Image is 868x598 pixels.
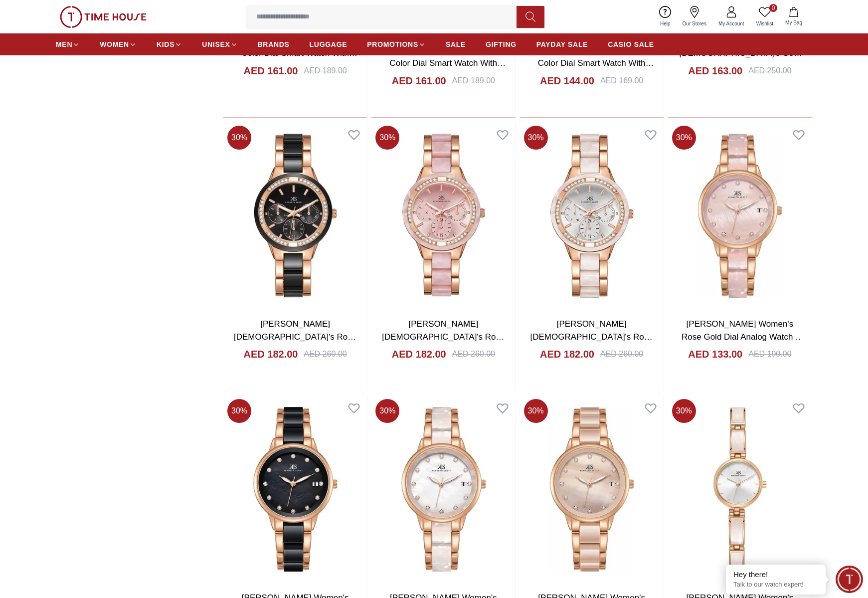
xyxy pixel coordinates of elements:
[688,347,742,361] h4: AED 133.00
[367,39,418,49] span: PROMOTIONS
[656,20,675,27] span: Help
[600,75,643,87] div: AED 169.00
[677,4,712,29] a: Our Stores
[520,122,664,310] img: Kenneth Scott Ladies's Rose Gold Dial Multi Fn Watch -K24604-RCWW
[223,395,367,584] img: Kenneth Scott Women's Rose Gold Dial Analog Watch -K24503-RCBM
[392,74,446,88] h4: AED 161.00
[540,74,594,88] h4: AED 144.00
[446,35,466,53] a: SALE
[608,39,654,49] span: CASIO SALE
[536,39,588,49] span: PAYDAY SALE
[310,39,347,49] span: LUGGAGE
[375,126,399,150] span: 30 %
[688,64,742,78] h4: AED 163.00
[679,20,710,27] span: Our Stores
[382,319,505,367] a: [PERSON_NAME] [DEMOGRAPHIC_DATA]'s Rose Gold Dial Multi Fn Watch -K24604-RCPP
[733,570,818,580] div: Hey there!
[244,64,298,78] h4: AED 161.00
[452,348,495,360] div: AED 260.00
[244,347,298,361] h4: AED 182.00
[536,35,588,53] a: PAYDAY SALE
[223,122,367,310] img: Kenneth Scott Ladies's Rose Gold Dial Multi Fn Watch -K24604-RCBB
[520,395,664,584] img: Kenneth Scott Women's Rose Gold Dial Analog Watch -K24503-RCFM
[682,319,804,354] a: [PERSON_NAME] Women's Rose Gold Dial Analog Watch -K24503-RCPM
[367,35,426,53] a: PROMOTIONS
[600,348,643,360] div: AED 260.00
[258,39,290,49] span: BRANDS
[56,39,72,49] span: MEN
[60,6,147,28] img: ...
[227,399,251,423] span: 30 %
[779,5,808,28] button: My Bag
[371,122,515,310] img: Kenneth Scott Ladies's Rose Gold Dial Multi Fn Watch -K24604-RCPP
[608,35,654,53] a: CASIO SALE
[392,347,446,361] h4: AED 182.00
[446,39,466,49] span: SALE
[530,319,653,367] a: [PERSON_NAME] [DEMOGRAPHIC_DATA]'s Rose Gold Dial Multi Fn Watch -K24604-RCWW
[375,399,399,423] span: 30 %
[202,35,237,53] a: UNISEX
[672,126,696,150] span: 30 %
[524,399,548,423] span: 30 %
[672,399,696,423] span: 30 %
[654,4,677,29] a: Help
[100,35,137,53] a: WOMEN
[202,39,230,49] span: UNISEX
[56,35,80,53] a: MEN
[310,35,347,53] a: LUGGAGE
[714,20,748,27] span: My Account
[836,566,863,593] div: Chat Widget
[486,39,517,49] span: GIFTING
[234,319,356,367] a: [PERSON_NAME] [DEMOGRAPHIC_DATA]'s Rose Gold Dial Multi Fn Watch -K24604-RCBB
[304,65,347,77] div: AED 189.00
[540,347,594,361] h4: AED 182.00
[371,395,515,584] img: Kenneth Scott Women's Rose Gold Dial Analog Watch -K24503-RCWM
[781,19,806,26] span: My Bag
[748,65,791,77] div: AED 250.00
[486,35,517,53] a: GIFTING
[769,4,777,12] span: 0
[750,4,779,29] a: 0Wishlist
[157,39,174,49] span: KIDS
[668,395,812,584] img: Kenneth Scott Women's Rose Gold Dial Analog Watch -K24502-RCWW
[668,122,812,310] img: Kenneth Scott Women's Rose Gold Dial Analog Watch -K24503-RCPM
[304,348,347,360] div: AED 260.00
[748,348,791,360] div: AED 190.00
[733,581,818,589] p: Talk to our watch expert!
[100,39,129,49] span: WOMEN
[157,35,182,53] a: KIDS
[752,20,777,27] span: Wishlist
[524,126,548,150] span: 30 %
[452,75,495,87] div: AED 189.00
[227,126,251,150] span: 30 %
[258,35,290,53] a: BRANDS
